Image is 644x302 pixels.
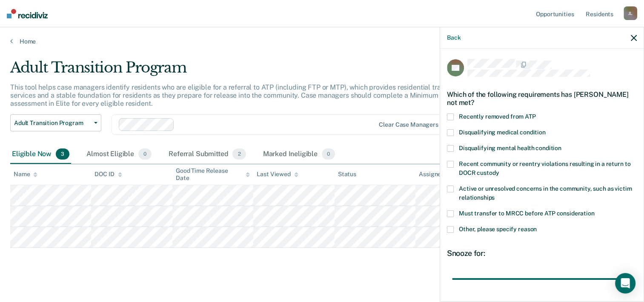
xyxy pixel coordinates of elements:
div: Good Time Release Date [176,167,250,182]
div: Clear case managers [379,121,438,128]
span: Must transfer to MRCC before ATP consideration [459,210,595,217]
span: 0 [322,148,335,160]
div: Open Intercom Messenger [615,273,635,293]
span: Adult Transition Program [14,119,91,127]
a: Home [10,38,634,45]
div: Referral Submitted [167,145,247,164]
div: Status [338,171,356,178]
div: Eligible Now [10,145,71,164]
span: Recently removed from ATP [459,113,536,120]
span: Active or unresolved concerns in the community, such as victim relationships [459,185,632,201]
img: Recidiviz [7,9,48,18]
div: Assigned to [419,171,459,178]
span: 0 [138,148,152,160]
p: This tool helps case managers identify residents who are eligible for a referral to ATP (includin... [10,83,492,107]
div: Almost Eligible [85,145,153,164]
div: DOC ID [94,171,122,178]
span: Disqualifying mental health condition [459,145,561,151]
div: Adult Transition Program [10,59,493,83]
span: 2 [232,148,246,160]
div: J L [624,6,637,20]
span: Other, please specify reason [459,226,537,232]
div: Name [14,171,37,178]
button: Back [447,34,461,41]
span: 3 [56,148,69,160]
div: Marked Ineligible [261,145,337,164]
span: Disqualifying medical condition [459,129,546,136]
span: Recent community or reentry violations resulting in a return to DOCR custody [459,160,630,176]
div: Last Viewed [257,171,298,178]
div: Snooze for: [447,249,637,258]
div: Which of the following requirements has [PERSON_NAME] not met? [447,84,637,113]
